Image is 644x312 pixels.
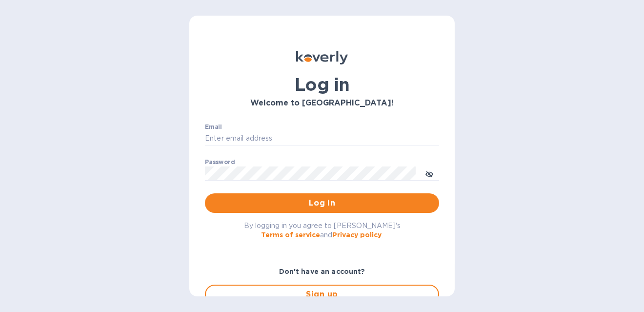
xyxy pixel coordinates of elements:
[205,74,439,95] h1: Log in
[213,197,431,209] span: Log in
[261,231,320,239] a: Terms of service
[420,164,439,183] button: toggle password visibility
[214,289,430,300] span: Sign up
[205,285,439,304] button: Sign up
[205,193,439,213] button: Log in
[205,124,222,130] label: Email
[244,222,401,239] span: By logging in you agree to [PERSON_NAME]'s and .
[332,231,382,239] a: Privacy policy
[205,99,439,108] h3: Welcome to [GEOGRAPHIC_DATA]!
[279,268,365,275] b: Don't have an account?
[205,159,235,165] label: Password
[296,51,348,64] img: Koverly
[205,131,439,146] input: Enter email address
